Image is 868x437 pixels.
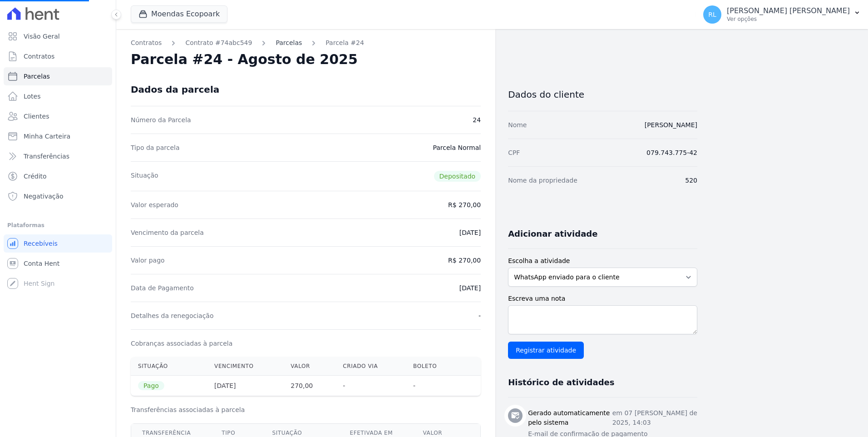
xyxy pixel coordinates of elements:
dt: Número da Parcela [131,115,191,124]
th: Vencimento [207,357,283,376]
p: [PERSON_NAME] [PERSON_NAME] [727,6,850,15]
dt: Nome [508,120,527,129]
h3: Gerado automaticamente pelo sistema [528,408,612,427]
dd: R$ 270,00 [448,200,481,209]
dt: Tipo da parcela [131,143,180,152]
p: em 07 [PERSON_NAME] de 2025, 14:03 [612,408,697,427]
button: RL [PERSON_NAME] [PERSON_NAME] Ver opções [696,2,868,27]
dd: Parcela Normal [433,143,481,152]
span: Lotes [24,92,41,101]
span: Visão Geral [24,32,60,41]
th: Situação [131,357,207,376]
input: Registrar atividade [508,342,584,359]
a: Transferências [4,147,112,165]
dt: Vencimento da parcela [131,228,204,237]
dd: 24 [473,115,481,124]
dd: R$ 270,00 [448,256,481,265]
div: Plataformas [7,220,108,231]
span: Parcelas [24,72,50,81]
th: 270,00 [283,376,335,396]
dd: - [478,311,481,320]
h3: Histórico de atividades [508,377,614,388]
a: Contratos [4,47,112,65]
span: Conta Hent [24,259,59,268]
p: Ver opções [727,15,850,23]
a: [PERSON_NAME] [645,121,697,129]
dd: [DATE] [459,228,481,237]
a: Negativação [4,187,112,205]
div: Dados da parcela [131,84,219,95]
a: Parcelas [276,38,302,48]
span: Pago [138,381,164,390]
dt: Cobranças associadas à parcela [131,339,232,348]
a: Visão Geral [4,27,112,45]
span: Negativação [24,192,64,201]
dt: Situação [131,171,158,182]
dd: 079.743.775-42 [646,148,697,157]
span: Depositado [434,171,481,182]
a: Lotes [4,87,112,105]
th: [DATE] [207,376,283,396]
span: RL [708,11,716,18]
th: Valor [283,357,335,376]
h2: Parcela #24 - Agosto de 2025 [131,51,358,68]
dt: Nome da propriedade [508,176,577,185]
span: Minha Carteira [24,132,70,141]
h3: Transferências associadas à parcela [131,405,481,414]
a: Conta Hent [4,254,112,273]
span: Transferências [24,152,69,161]
span: Recebíveis [24,239,58,248]
h3: Adicionar atividade [508,228,597,239]
span: Contratos [24,52,54,61]
th: Boleto [406,357,460,376]
span: Crédito [24,172,47,181]
a: Crédito [4,167,112,185]
span: Clientes [24,112,49,121]
th: - [406,376,460,396]
dt: CPF [508,148,520,157]
a: Clientes [4,107,112,125]
label: Escreva uma nota [508,294,697,303]
h3: Dados do cliente [508,89,697,100]
a: Recebíveis [4,234,112,253]
label: Escolha a atividade [508,256,697,266]
th: Criado via [335,357,406,376]
a: Parcela #24 [325,38,364,48]
dt: Valor esperado [131,200,178,209]
a: Minha Carteira [4,127,112,145]
nav: Breadcrumb [131,38,481,48]
a: Contrato #74abc549 [185,38,252,48]
th: - [335,376,406,396]
dd: 520 [685,176,697,185]
dt: Detalhes da renegociação [131,311,214,320]
a: Contratos [131,38,162,48]
button: Moendas Ecopoark [131,5,227,23]
dt: Data de Pagamento [131,283,194,293]
dd: [DATE] [459,283,481,293]
a: Parcelas [4,67,112,85]
dt: Valor pago [131,256,165,265]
